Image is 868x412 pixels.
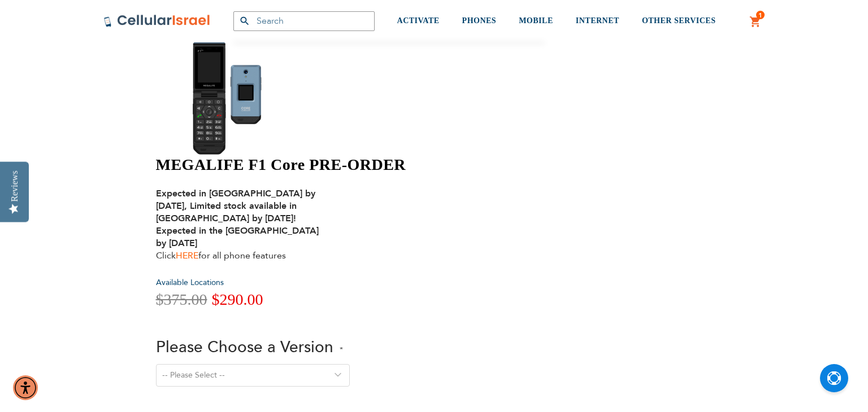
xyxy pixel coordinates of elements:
a: 1 [749,15,762,29]
h1: MEGALIFE F1 Core PRE-ORDER [156,155,552,174]
div: Reviews [10,170,20,201]
input: Search [233,11,375,31]
div: Click for all phone features [156,187,331,262]
img: MEGALIFE F1 Core PRE-ORDER [156,40,320,155]
span: Please Choose a Version [156,336,333,358]
span: 1 [758,11,762,20]
a: HERE [176,249,198,262]
span: PHONES [462,16,497,25]
strong: Expected in [GEOGRAPHIC_DATA] by [DATE], Limited stock available in [GEOGRAPHIC_DATA] by [DATE]! ... [156,187,319,249]
span: OTHER SERVICES [642,16,716,25]
span: $290.00 [212,291,263,308]
span: ACTIVATE [397,16,440,25]
div: Accessibility Menu [13,375,38,400]
span: $375.00 [156,291,207,308]
a: Available Locations [156,277,224,288]
img: Cellular Israel Logo [103,14,211,28]
span: MOBILE [519,16,553,25]
span: INTERNET [576,16,619,25]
